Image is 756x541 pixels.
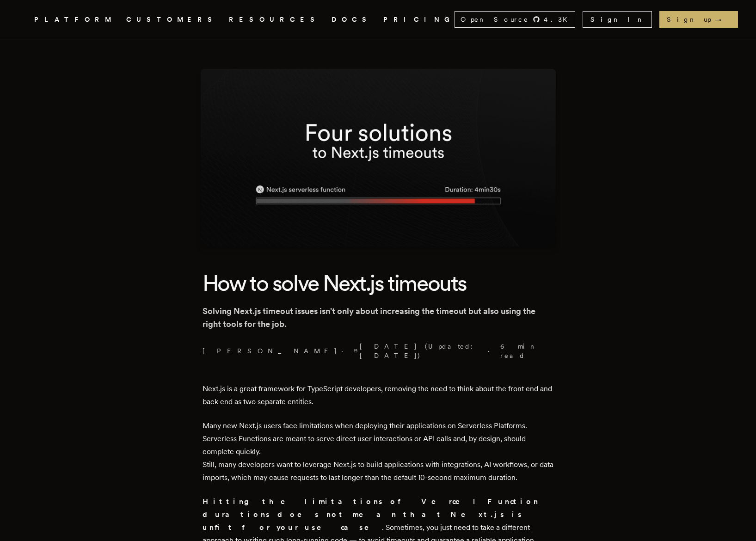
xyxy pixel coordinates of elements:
[715,15,731,24] span: →
[332,14,372,25] a: DOCS
[229,14,320,25] button: RESOURCES
[203,305,554,331] p: Solving Next.js timeout issues isn't only about increasing the timeout but also using the right t...
[34,14,115,25] button: PLATFORM
[659,11,738,28] a: Sign up
[354,342,485,360] span: [DATE] (Updated: [DATE] )
[126,14,218,25] a: CUSTOMERS
[203,342,554,360] p: · ·
[203,346,338,356] a: [PERSON_NAME]
[383,14,455,25] a: PRICING
[203,269,554,297] h1: How to solve Next.js timeouts
[500,342,548,360] span: 6 min read
[203,382,554,408] p: Next.js is a great framework for TypeScript developers, removing the need to think about the fron...
[583,11,652,28] a: Sign In
[461,15,529,24] span: Open Source
[203,419,554,484] p: Many new Next.js users face limitations when deploying their applications on Serverless Platforms...
[201,69,556,246] img: Featured image for How to solve Next.js timeouts blog post
[544,15,573,24] span: 4.3 K
[203,497,539,532] strong: Hitting the limitations of Vercel Function durations does not mean that Next.js is unfit for your...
